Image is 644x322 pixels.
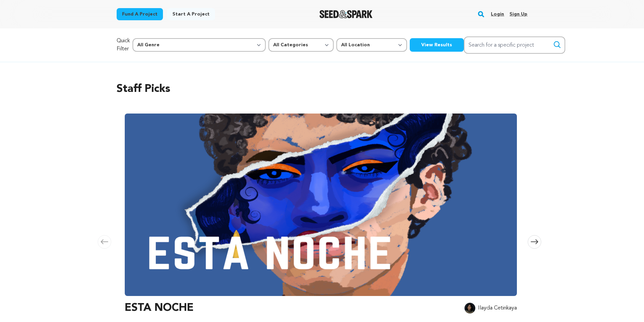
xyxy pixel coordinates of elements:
[464,303,475,314] img: 2560246e7f205256.jpg
[410,38,464,52] button: View Results
[509,9,527,20] a: Sign up
[464,36,565,54] input: Search for a specific project
[319,10,373,18] img: Seed&Spark Logo Dark Mode
[491,9,504,20] a: Login
[167,8,215,20] a: Start a project
[125,114,517,296] img: ESTA NOCHE image
[319,10,373,18] a: Seed&Spark Homepage
[117,37,130,53] p: Quick Filter
[125,300,194,316] h3: ESTA NOCHE
[117,81,528,97] h2: Staff Picks
[117,8,163,20] a: Fund a project
[478,304,517,312] p: Ilayda Cetinkaya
